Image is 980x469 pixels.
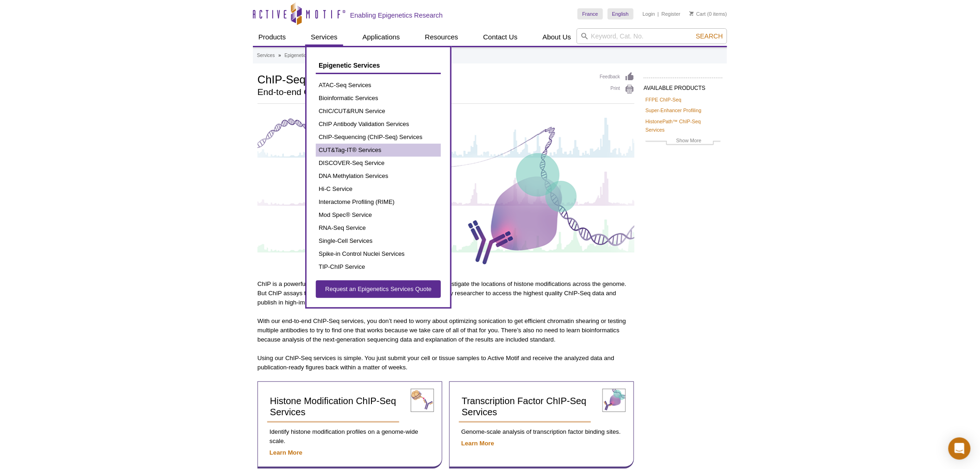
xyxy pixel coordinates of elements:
span: Transcription Factor ChIP-Seq Services [462,396,586,417]
button: Search [693,32,726,40]
a: France [578,8,603,19]
a: Services [305,28,343,46]
h2: End-to-end ChIP-Seq services [258,88,591,96]
a: ChIC/CUT&RUN Service [316,105,441,118]
a: Learn More [270,449,302,456]
span: Epigenetic Services [319,62,380,69]
a: Login [643,11,655,17]
a: DISCOVER-Seq Service [316,157,441,170]
input: Keyword, Cat. No. [577,28,727,44]
a: Products [253,28,291,46]
a: Print [600,84,634,95]
a: About Us [537,28,577,46]
p: Genome-scale analysis of transcription factor binding sites. [459,427,624,437]
div: Open Intercom Messenger [949,437,971,460]
a: FFPE ChIP-Seq [646,95,681,104]
a: Request an Epigenetics Services Quote [316,280,441,298]
p: With our end-to-end ChIP-Seq services, you don’t need to worry about optimizing sonication to get... [258,317,634,344]
a: Feedback [600,72,634,82]
img: transcription factor ChIP-Seq [603,389,626,412]
a: Epigenetic Services [316,57,441,74]
a: Register [661,11,680,17]
a: Histone Modification ChIP-Seq Services [267,391,399,423]
a: Hi-C Service [316,183,441,196]
img: histone modification ChIP-Seq [411,389,434,412]
span: Search [696,32,723,40]
img: ChIP-Seq Services [258,113,634,267]
a: Epigenetic Services [284,51,325,60]
a: Mod Spec® Service [316,209,441,222]
p: Using our ChIP-Seq services is simple. You just submit your cell or tissue samples to Active Moti... [258,354,634,372]
a: Transcription Factor ChIP-Seq Services [459,391,591,423]
a: Show More [646,136,721,147]
h1: ChIP-Sequencing (ChIP-Seq) Services [258,72,591,86]
a: TIP-ChIP Service [316,260,441,273]
li: » [278,53,281,58]
p: ChIP is a powerful method to study protein-DNA interactions and to investigate the locations of h... [258,279,634,307]
li: (0 items) [690,8,727,19]
a: Contact Us [477,28,523,46]
a: Interactome Profiling (RIME) [316,196,441,209]
a: Super-Enhancer Profiling [646,106,702,114]
a: Single-Cell Services [316,234,441,247]
a: Services [257,51,275,60]
a: English [608,8,634,19]
a: Learn More [461,440,494,447]
a: Bioinformatic Services [316,92,441,105]
li: | [658,8,659,19]
a: RNA-Seq Service [316,222,441,234]
h2: AVAILABLE PRODUCTS [644,77,722,94]
a: DNA Methylation Services [316,170,441,183]
a: CUT&Tag-IT® Services [316,144,441,157]
a: ATAC-Seq Services [316,79,441,92]
span: Histone Modification ChIP-Seq Services [270,396,396,417]
a: HistonePath™ ChIP-Seq Services [646,117,721,134]
a: ChIP Antibody Validation Services [316,118,441,131]
a: Spike-in Control Nuclei Services [316,247,441,260]
p: Identify histone modification profiles on a genome-wide scale. [267,427,433,446]
a: Resources [420,28,464,46]
a: Applications [357,28,406,46]
a: ChIP-Sequencing (ChIP-Seq) Services [316,131,441,144]
img: Your Cart [690,11,694,16]
a: Cart [690,11,706,17]
h2: Enabling Epigenetics Research [350,11,443,19]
